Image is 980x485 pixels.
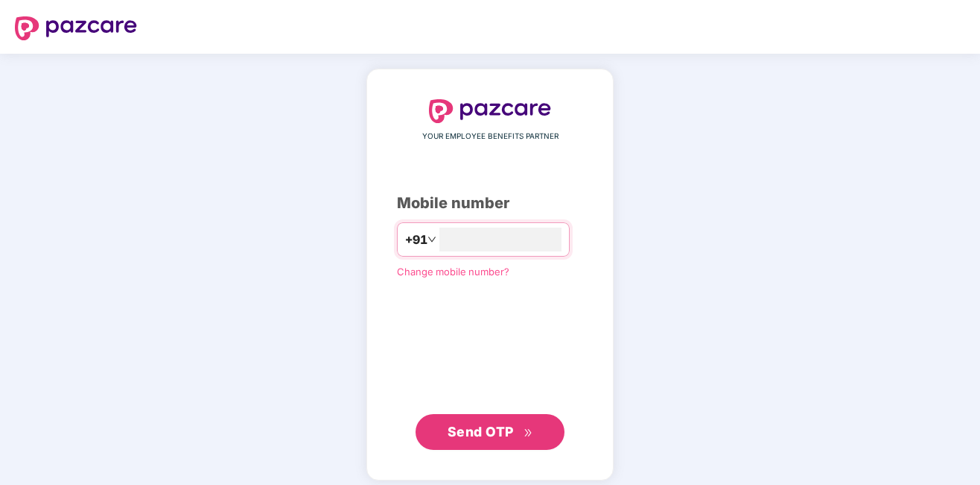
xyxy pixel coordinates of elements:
span: double-right [524,428,533,438]
div: Mobile number [397,192,583,215]
span: Send OTP [448,424,514,439]
span: down [427,235,436,244]
img: logo [429,99,551,123]
button: Send OTPdouble-right [416,414,564,450]
span: +91 [405,231,427,249]
img: logo [15,16,137,40]
a: Change mobile number? [397,266,509,278]
span: YOUR EMPLOYEE BENEFITS PARTNER [422,131,559,143]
